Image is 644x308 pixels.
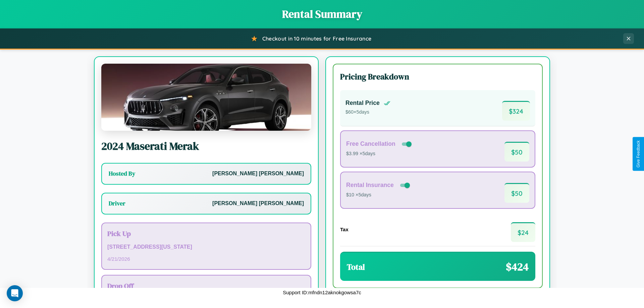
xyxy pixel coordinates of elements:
[347,261,365,272] h3: Total
[504,183,529,203] span: $ 50
[346,182,394,189] h4: Rental Insurance
[504,142,529,162] span: $ 50
[212,169,304,179] p: [PERSON_NAME] [PERSON_NAME]
[283,288,361,297] p: Support ID: mfndn12aknokgowsa7c
[107,281,305,291] h3: Drop Off
[107,254,305,263] p: 4 / 21 / 2026
[262,35,371,42] span: Checkout in 10 minutes for Free Insurance
[7,7,637,21] h1: Rental Summary
[346,149,413,158] p: $3.99 × 5 days
[506,259,529,274] span: $ 424
[502,101,530,121] span: $ 324
[212,199,304,208] p: [PERSON_NAME] [PERSON_NAME]
[7,285,23,301] div: Open Intercom Messenger
[636,140,641,168] div: Give Feedback
[107,242,305,252] p: [STREET_ADDRESS][US_STATE]
[101,64,311,131] img: Maserati Merak
[109,199,125,207] h3: Driver
[346,140,395,147] h4: Free Cancellation
[345,100,380,107] h4: Rental Price
[346,191,411,199] p: $10 × 5 days
[345,108,390,117] p: $ 60 × 5 days
[340,71,535,82] h3: Pricing Breakdown
[511,222,535,242] span: $ 24
[101,139,311,153] h2: 2024 Maserati Merak
[340,227,348,232] h4: Tax
[109,170,135,178] h3: Hosted By
[107,229,305,238] h3: Pick Up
